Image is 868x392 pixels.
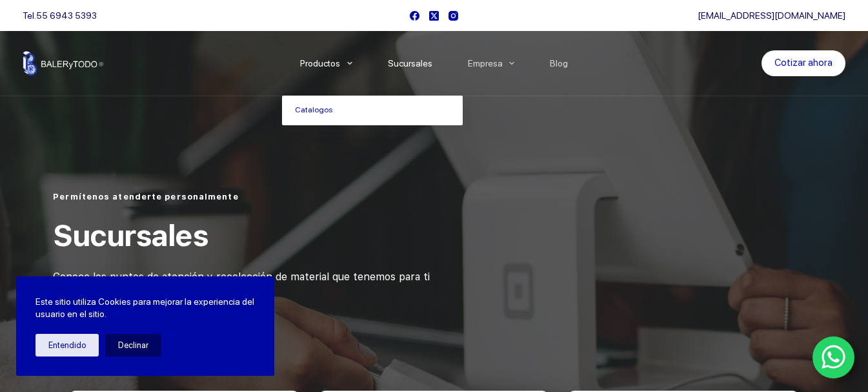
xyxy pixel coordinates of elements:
span: Sucursales [53,218,208,253]
p: Este sitio utiliza Cookies para mejorar la experiencia del usuario en el sitio. [35,296,255,321]
a: [EMAIL_ADDRESS][DOMAIN_NAME] [698,10,845,21]
img: Balerytodo [23,51,103,76]
span: Tel. [23,10,97,21]
a: X (Twitter) [429,11,439,21]
a: Catalogos [282,96,463,125]
span: Permítenos atenderte personalmente [53,192,238,201]
span: Conoce los puntos de atención y recolección de material que tenemos para ti [53,271,430,283]
a: Facebook [410,11,419,21]
button: Declinar [105,334,161,356]
a: 55 6943 5393 [36,10,97,21]
button: Entendido [35,334,99,356]
a: Instagram [449,11,458,21]
a: WhatsApp [812,336,855,379]
a: Cotizar ahora [762,50,845,76]
nav: Menu Principal [282,31,586,96]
